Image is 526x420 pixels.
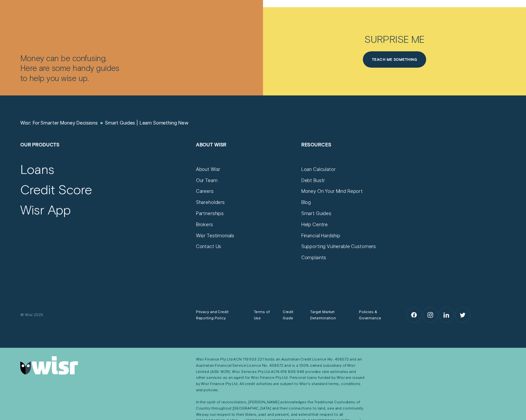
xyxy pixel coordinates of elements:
[439,308,454,322] a: LinkedIn
[254,309,272,321] a: Terms of Use
[20,142,190,166] h2: Our Products
[301,188,363,194] a: Money On Your Mind Report
[196,222,213,228] a: Brokers
[301,166,336,173] a: Loan Calculator
[196,177,218,184] a: Our Team
[423,308,438,322] a: Instagram
[17,312,193,318] div: © Wisr 2025
[196,166,220,173] a: About Wisr
[196,233,234,239] a: Wisr Testimonials
[283,309,299,321] a: Credit Guide
[196,188,214,194] a: Careers
[364,35,424,51] h3: Surprise me
[455,308,470,322] a: Twitter
[301,142,400,166] h2: Resources
[301,210,331,217] a: Smart Guides
[407,308,421,322] a: Facebook
[301,199,311,206] a: Blog
[105,120,188,126] a: Smart Guides | Learn Something New
[196,199,225,206] a: Shareholders
[196,142,295,166] h2: About Wisr
[196,210,224,217] a: Partnerships
[20,161,54,177] a: Loans
[359,309,389,321] a: Policies & Governance
[20,120,98,126] a: Wisr: For Smarter Money Decisions
[20,356,78,375] img: Wisr
[20,181,92,197] a: Credit Score
[301,233,340,239] a: Financial Hardship
[363,51,426,68] a: Teach me something
[301,244,376,250] a: Supporting Vulnerable Customers
[301,255,326,261] a: Complaints
[196,244,221,250] a: Contact Us
[20,53,260,83] div: Money can be confusing. Here are some handy guides to help you wise up.
[20,202,71,218] a: Wisr App
[301,222,328,228] a: Help Centre
[310,309,348,321] a: Target Market Determination
[301,177,325,184] a: Debt Bustr
[196,309,243,321] a: Privacy and Credit Reporting Policy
